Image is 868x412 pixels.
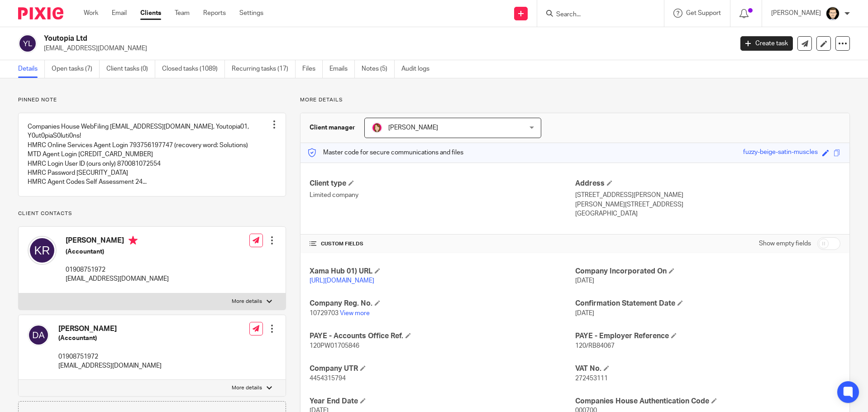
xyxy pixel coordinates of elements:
[106,60,155,78] a: Client tasks (0)
[302,60,323,78] a: Files
[825,6,840,21] img: DavidBlack.format_png.resize_200x.png
[310,310,339,316] span: 10729703
[310,343,359,349] span: 120PW01705846
[310,179,575,188] h4: Client type
[575,278,594,284] span: [DATE]
[58,334,162,343] h5: (Accountant)
[575,331,840,341] h4: PAYE - Employer Reference
[203,9,226,18] a: Reports
[239,9,263,18] a: Settings
[362,60,395,78] a: Notes (5)
[575,209,840,218] p: [GEOGRAPHIC_DATA]
[310,123,355,132] h3: Client manager
[232,384,262,392] p: More details
[18,210,286,217] p: Client contacts
[575,179,840,188] h4: Address
[401,60,436,78] a: Audit logs
[58,352,162,361] p: 01908751972
[743,148,818,158] div: fuzzy-beige-satin-muscles
[340,310,370,316] a: View more
[44,34,590,43] h2: Youtopia Ltd
[58,361,162,370] p: [EMAIL_ADDRESS][DOMAIN_NAME]
[740,36,793,51] a: Create task
[18,7,63,19] img: Pixie
[232,60,296,78] a: Recurring tasks (17)
[310,267,575,276] h4: Xama Hub 01) URL
[129,236,138,245] i: Primary
[310,299,575,308] h4: Company Reg. No.
[575,267,840,276] h4: Company Incorporated On
[44,44,727,53] p: [EMAIL_ADDRESS][DOMAIN_NAME]
[58,324,162,334] h4: [PERSON_NAME]
[575,191,840,200] p: [STREET_ADDRESS][PERSON_NAME]
[310,364,575,374] h4: Company UTR
[575,299,840,308] h4: Confirmation Statement Date
[575,375,608,382] span: 272453111
[18,60,45,78] a: Details
[162,60,225,78] a: Closed tasks (1089)
[575,364,840,374] h4: VAT No.
[575,200,840,209] p: [PERSON_NAME][STREET_ADDRESS]
[66,265,169,274] p: 01908751972
[140,9,161,18] a: Clients
[52,60,100,78] a: Open tasks (7)
[66,247,169,256] h5: (Accountant)
[310,375,346,382] span: 4454315794
[310,331,575,341] h4: PAYE - Accounts Office Ref.
[66,274,169,283] p: [EMAIL_ADDRESS][DOMAIN_NAME]
[388,125,438,131] span: [PERSON_NAME]
[310,191,575,200] p: Limited company
[310,397,575,406] h4: Year End Date
[686,10,721,16] span: Get Support
[575,343,615,349] span: 120/RB84067
[310,240,575,248] h4: CUSTOM FIELDS
[300,96,850,104] p: More details
[18,96,286,104] p: Pinned note
[759,239,811,248] label: Show empty fields
[28,236,57,265] img: svg%3E
[329,60,355,78] a: Emails
[555,11,637,19] input: Search
[372,122,382,133] img: Katherine%20-%20Pink%20cartoon.png
[66,236,169,247] h4: [PERSON_NAME]
[175,9,190,18] a: Team
[28,324,49,346] img: svg%3E
[310,278,374,284] a: [URL][DOMAIN_NAME]
[575,310,594,316] span: [DATE]
[232,298,262,305] p: More details
[307,148,463,157] p: Master code for secure communications and files
[112,9,127,18] a: Email
[84,9,98,18] a: Work
[18,34,37,53] img: svg%3E
[575,397,840,406] h4: Companies House Authentication Code
[771,9,821,18] p: [PERSON_NAME]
